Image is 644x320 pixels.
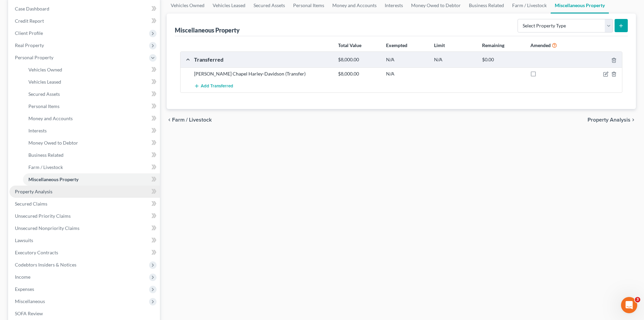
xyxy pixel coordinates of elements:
a: Unsecured Nonpriority Claims [9,222,160,234]
a: Secured Claims [9,198,160,210]
div: $8,000.00 [335,70,383,77]
span: Miscellaneous [15,298,45,304]
iframe: Intercom live chat [621,297,637,313]
div: N/A [431,57,479,63]
span: Money and Accounts [28,115,73,121]
a: Interests [23,125,160,137]
span: Secured Assets [28,91,60,97]
span: Unsecured Nonpriority Claims [15,225,79,231]
a: Credit Report [9,15,160,27]
a: Lawsuits [9,234,160,247]
strong: Amended [530,42,551,48]
div: N/A [383,70,431,77]
span: Personal Property [15,55,53,60]
a: Vehicles Owned [23,64,160,76]
span: Money Owed to Debtor [28,140,78,146]
div: $8,000.00 [335,57,383,63]
span: Property Analysis [588,117,630,123]
a: Money and Accounts [23,112,160,125]
a: Business Related [23,149,160,161]
i: chevron_left [167,117,172,123]
i: chevron_right [630,117,636,123]
a: Money Owed to Debtor [23,137,160,149]
div: Miscellaneous Property [175,26,240,34]
span: Vehicles Owned [28,67,62,72]
a: SOFA Review [9,307,160,320]
a: Property Analysis [9,186,160,198]
span: Unsecured Priority Claims [15,213,71,219]
a: Case Dashboard [9,3,160,15]
a: Miscellaneous Property [23,173,160,186]
span: Add Transferred [201,84,233,89]
span: Farm / Livestock [172,117,212,123]
button: chevron_left Farm / Livestock [167,117,212,123]
button: Add Transferred [194,80,233,92]
a: Personal Items [23,100,160,112]
span: Property Analysis [15,189,52,194]
span: Client Profile [15,30,43,36]
span: Personal Items [28,103,59,109]
a: Secured Assets [23,88,160,100]
div: [PERSON_NAME] Chapel Harley-Davidson (Transfer) [191,70,335,77]
span: Interests [28,128,47,133]
span: Farm / Livestock [28,164,63,170]
span: Secured Claims [15,201,47,207]
span: 3 [635,297,640,302]
strong: Exempted [386,42,407,48]
span: Lawsuits [15,237,33,243]
span: Credit Report [15,18,44,24]
button: Property Analysis chevron_right [588,117,636,123]
strong: Remaining [482,42,504,48]
div: Transferred [191,56,335,63]
span: Vehicles Leased [28,79,61,85]
a: Unsecured Priority Claims [9,210,160,222]
span: Business Related [28,152,64,158]
span: Case Dashboard [15,6,49,12]
a: Executory Contracts [9,247,160,259]
a: Farm / Livestock [23,161,160,173]
div: N/A [383,57,431,63]
strong: Limit [434,42,445,48]
span: Income [15,274,30,280]
a: Vehicles Leased [23,76,160,88]
span: Executory Contracts [15,250,58,255]
strong: Total Value [338,42,361,48]
span: SOFA Review [15,311,43,316]
span: Real Property [15,42,44,48]
span: Codebtors Insiders & Notices [15,262,76,268]
span: Miscellaneous Property [28,176,78,182]
span: Expenses [15,286,34,292]
div: $0.00 [479,57,527,63]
